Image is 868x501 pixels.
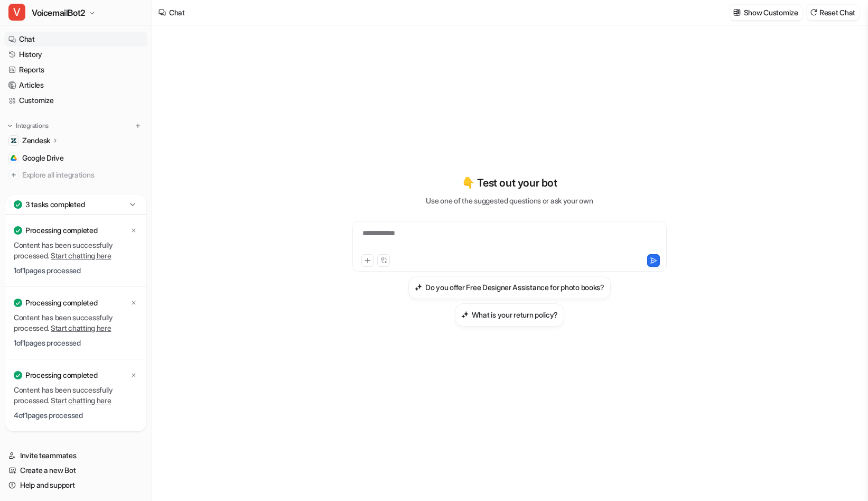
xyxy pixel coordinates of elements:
p: Show Customize [744,7,798,18]
button: Integrations [4,120,52,131]
img: What is your return policy? [461,311,469,319]
p: Integrations [16,122,49,130]
p: 1 of 1 pages processed [14,338,138,348]
span: Explore all integrations [22,166,143,183]
span: Google Drive [22,153,64,163]
p: Zendesk [22,135,50,146]
p: 3 tasks completed [25,199,85,210]
h3: What is your return policy? [472,309,558,320]
a: Explore all integrations [4,168,147,182]
p: Processing completed [25,225,97,236]
a: Help and support [4,478,147,493]
a: Chat [4,32,147,47]
p: 4 of 1 pages processed [14,410,138,421]
p: 👇 Test out your bot [462,175,557,191]
a: Create a new Bot [4,463,147,478]
a: Invite teammates [4,448,147,463]
a: Start chatting here [51,251,111,260]
a: History [4,47,147,62]
a: Reports [4,62,147,77]
img: Do you offer Free Designer Assistance for photo books? [415,283,422,291]
p: Content has been successfully processed. [14,385,138,406]
img: Zendesk [11,137,17,144]
p: Processing completed [25,370,97,381]
p: Use one of the suggested questions or ask your own [426,195,593,206]
span: V [8,4,25,21]
button: Do you offer Free Designer Assistance for photo books?Do you offer Free Designer Assistance for p... [408,276,611,299]
p: 1 of 1 pages processed [14,265,138,276]
button: Reset Chat [807,5,860,20]
span: VoicemailBot2 [32,5,86,20]
img: customize [733,8,741,16]
button: What is your return policy?What is your return policy? [455,303,564,327]
img: expand menu [6,122,14,129]
img: reset [810,8,817,16]
p: Content has been successfully processed. [14,240,138,261]
button: Show Customize [730,5,802,20]
img: menu_add.svg [134,122,142,129]
a: Start chatting here [51,396,111,405]
img: Google Drive [11,155,17,161]
p: Content has been successfully processed. [14,312,138,333]
a: Start chatting here [51,323,111,332]
h3: Do you offer Free Designer Assistance for photo books? [425,282,604,293]
a: Google DriveGoogle Drive [4,151,147,165]
img: explore all integrations [8,170,19,180]
a: Customize [4,93,147,108]
p: Processing completed [25,298,97,308]
a: Articles [4,78,147,92]
div: Chat [169,7,185,18]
